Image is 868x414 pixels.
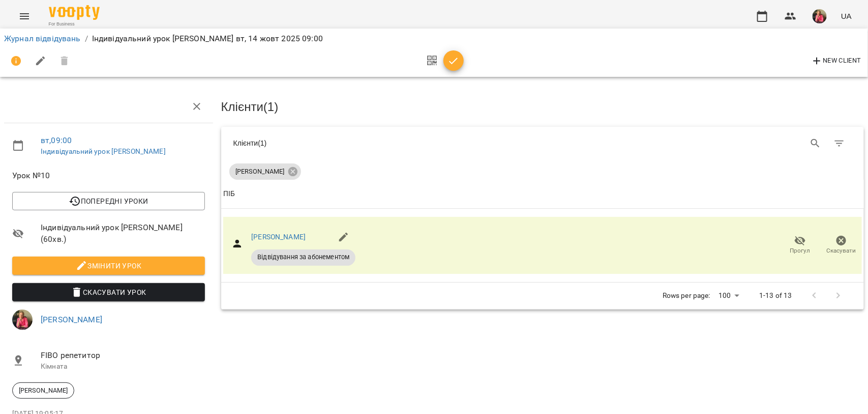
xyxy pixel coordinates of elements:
p: Кімната [41,362,205,372]
button: Фільтр [827,131,852,156]
span: UA [841,11,852,21]
span: Прогул [790,246,811,255]
button: Скасувати [821,231,862,260]
a: [PERSON_NAME] [251,233,306,241]
h3: Клієнти ( 1 ) [221,100,864,114]
img: c8ec532f7c743ac4a7ca2a244336a431.jpg [813,9,827,23]
button: Попередні уроки [12,192,205,210]
a: вт , 09:00 [41,135,72,145]
div: ПІБ [223,188,235,200]
p: Rows per page: [663,291,710,301]
span: [PERSON_NAME] [13,386,74,395]
div: [PERSON_NAME] [229,163,301,180]
img: Voopty Logo [49,5,100,20]
span: Індивідуальний урок [PERSON_NAME] ( 60 хв. ) [41,222,205,245]
a: [PERSON_NAME] [41,315,102,324]
span: Попередні уроки [20,195,197,207]
button: Menu [12,4,37,29]
a: Індивідуальний урок [PERSON_NAME] [41,147,166,155]
span: Відвідування за абонементом [251,253,355,262]
div: Клієнти ( 1 ) [233,138,535,148]
span: Урок №10 [12,170,205,182]
a: Журнал відвідувань [4,34,81,43]
button: Прогул [780,231,821,260]
button: Скасувати Урок [12,283,205,301]
button: Search [803,131,828,156]
div: 100 [714,288,743,303]
span: Змінити урок [20,260,197,272]
div: Sort [223,188,235,200]
span: FIBO репетитор [41,349,205,362]
span: [PERSON_NAME] [229,167,290,176]
span: ПІБ [223,188,862,200]
li: / [85,33,88,45]
button: New Client [809,53,864,69]
div: Table Toolbar [221,127,864,159]
img: c8ec532f7c743ac4a7ca2a244336a431.jpg [12,310,33,330]
button: UA [837,7,856,25]
p: 1-13 of 13 [759,291,792,301]
span: Скасувати [827,246,856,255]
p: Індивідуальний урок [PERSON_NAME] вт, 14 жовт 2025 09:00 [92,33,323,45]
span: New Client [811,55,861,67]
nav: breadcrumb [4,33,864,45]
span: For Business [49,21,100,27]
span: Скасувати Урок [20,286,197,298]
button: Змінити урок [12,257,205,275]
div: [PERSON_NAME] [12,382,74,399]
